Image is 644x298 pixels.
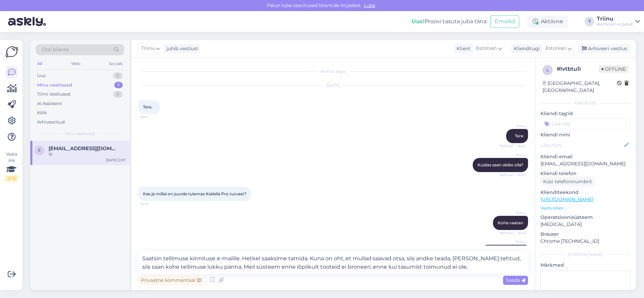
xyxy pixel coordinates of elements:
[5,45,18,58] img: Askly Logo
[113,72,123,79] div: 0
[515,133,523,138] span: Tere
[541,141,623,149] input: Lisa nimi
[113,91,123,98] div: 0
[106,158,125,163] div: [DATE] 2:07
[506,277,525,283] span: Saada
[578,44,630,53] div: Arhiveeri vestlus
[477,162,523,167] span: Kuidas saan abiks olla?
[540,131,631,138] p: Kliendi nimi
[143,191,246,196] span: Kas ja millal on juurde tulemas Kekkila Pro turvast?
[540,100,631,106] div: Kliendi info
[138,82,528,89] div: [DATE]
[543,80,617,94] div: [GEOGRAPHIC_DATA], [GEOGRAPHIC_DATA]
[138,252,528,274] textarea: Saatsin tellimuse kinnituse e-mailile. Hetkel saaksime tarnida. Kuna on oht, et mullad saavad ots...
[5,151,18,181] div: Vaata siia
[37,109,47,116] div: Kõik
[599,65,628,73] span: Offline
[540,262,631,269] p: Märkmed
[527,15,568,28] div: Aktiivne
[140,114,166,120] span: 16:41
[138,276,204,285] div: Privaatne kommentaar
[164,45,198,52] div: juhib vestlust
[500,143,526,148] span: Nähtud ✓ 16:42
[597,16,633,22] div: Triinu
[540,160,631,167] p: [EMAIL_ADDRESS][DOMAIN_NAME]
[540,153,631,160] p: Kliendi email
[597,16,640,27] a: TriinuHorticom e-pood
[70,59,82,68] div: Web
[362,2,377,8] span: Luba
[476,45,497,52] span: Estonian
[37,119,65,126] div: Arhiveeritud
[138,68,528,74] div: Vestlus algas
[37,82,72,89] div: Minu vestlused
[65,131,95,137] span: Minu vestlused
[140,201,166,206] span: 16:42
[540,170,631,177] p: Kliendi telefon
[500,230,526,235] span: Nähtud ✓ 16:42
[141,45,155,52] span: Triinu
[540,177,595,186] div: Küsi telefoninumbrit
[143,104,152,109] span: Tere.
[501,124,526,129] span: Triinu
[540,119,631,129] input: Lisa tag
[597,22,633,27] div: Horticom e-pood
[540,110,631,117] p: Kliendi tag'id
[501,210,526,216] span: Triinu
[540,189,631,196] p: Klienditeekond
[546,45,566,52] span: Estonian
[38,148,41,153] span: E
[540,252,631,258] div: [PERSON_NAME]
[454,45,470,52] div: Klient
[501,153,526,158] span: Triinu
[37,91,70,98] div: Tiimi vestlused
[540,196,593,202] a: [URL][DOMAIN_NAME]
[37,72,46,79] div: Uus
[501,239,526,244] span: Triinu
[36,59,43,68] div: All
[412,18,488,26] div: Proovi tasuta juba täna:
[108,59,124,68] div: Socials
[114,82,123,89] div: 1
[490,15,519,28] button: Emailid
[42,46,69,53] span: Otsi kliente
[540,205,631,211] p: Vaata edasi ...
[540,231,631,238] p: Brauser
[547,67,549,72] span: l
[49,152,125,158] div: 15
[5,175,18,181] div: 2 / 3
[37,100,62,107] div: AI Assistent
[500,172,526,177] span: Nähtud ✓ 16:42
[557,65,599,73] div: # lvtbtu1i
[412,18,425,25] b: Uus!
[540,221,631,228] p: [MEDICAL_DATA]
[49,145,119,152] span: Exiic24@gmail.com
[540,238,631,245] p: Chrome [TECHNICAL_ID]
[585,17,594,26] div: T
[511,45,540,52] div: Klienditugi
[498,220,523,225] span: Kohe vaatan
[540,214,631,221] p: Operatsioonisüsteem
